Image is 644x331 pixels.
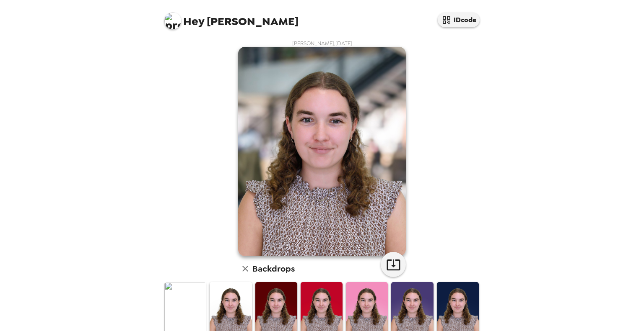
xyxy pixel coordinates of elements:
[438,13,480,27] button: IDcode
[164,8,299,27] span: [PERSON_NAME]
[164,13,181,29] img: profile pic
[238,47,406,256] img: user
[252,262,295,275] h6: Backdrops
[292,40,352,47] span: [PERSON_NAME] , [DATE]
[183,14,204,29] span: Hey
